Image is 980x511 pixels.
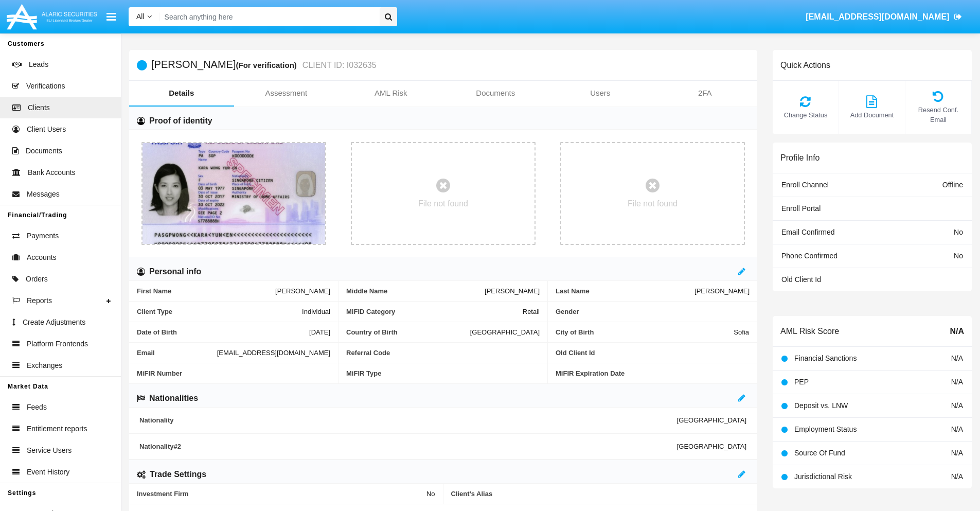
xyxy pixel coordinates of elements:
[27,467,69,478] span: Event History
[778,110,833,120] span: Change Status
[780,153,819,163] h6: Profile Info
[28,102,50,113] span: Clients
[27,252,57,263] span: Accounts
[27,231,59,241] span: Payments
[346,308,523,315] span: MiFID Category
[346,349,540,357] span: Referral Code
[29,59,48,70] span: Leads
[159,7,376,26] input: Search
[27,339,88,349] span: Platform Frontends
[129,81,234,105] a: Details
[137,349,217,357] span: Email
[129,11,159,22] a: All
[950,325,964,338] span: N/A
[781,252,838,260] span: Phone Confirmed
[794,378,809,386] span: PEP
[794,449,845,457] span: Source Of Fund
[694,287,750,295] span: [PERSON_NAME]
[794,425,857,433] span: Employment Status
[27,124,66,135] span: Client Users
[794,401,848,410] span: Deposit vs. LNW
[556,349,749,357] span: Old Client Id
[954,252,963,260] span: No
[951,449,963,457] span: N/A
[346,328,470,336] span: Country of Birth
[137,490,426,498] span: Investment Firm
[136,12,145,21] span: All
[954,228,963,236] span: No
[137,328,309,336] span: Date of Birth
[781,275,821,284] span: Old Client Id
[26,81,65,92] span: Verifications
[801,3,967,31] a: [EMAIL_ADDRESS][DOMAIN_NAME]
[523,308,540,315] span: Retail
[470,328,540,336] span: [GEOGRAPHIC_DATA]
[451,490,750,498] span: Client’s Alias
[951,378,963,386] span: N/A
[806,12,949,21] span: [EMAIL_ADDRESS][DOMAIN_NAME]
[137,308,302,315] span: Client Type
[27,445,72,456] span: Service Users
[27,360,62,371] span: Exchanges
[139,416,677,424] span: Nationality
[485,287,540,295] span: [PERSON_NAME]
[137,287,275,295] span: First Name
[951,472,963,481] span: N/A
[27,295,52,306] span: Reports
[556,287,694,295] span: Last Name
[781,204,821,213] span: Enroll Portal
[28,167,76,178] span: Bank Accounts
[151,59,377,71] h5: [PERSON_NAME]
[443,81,548,105] a: Documents
[27,402,47,413] span: Feeds
[780,326,839,336] h6: AML Risk Score
[794,354,857,362] span: Financial Sanctions
[149,393,198,404] h6: Nationalities
[300,61,377,69] small: CLIENT ID: I032635
[139,443,677,450] span: Nationality #2
[942,181,963,189] span: Offline
[781,181,829,189] span: Enroll Channel
[309,328,330,336] span: [DATE]
[951,425,963,433] span: N/A
[844,110,900,120] span: Add Document
[951,354,963,362] span: N/A
[556,328,734,336] span: City of Birth
[23,317,85,328] span: Create Adjustments
[236,59,299,71] div: (For verification)
[781,228,834,236] span: Email Confirmed
[5,2,99,32] img: Logo image
[26,146,62,156] span: Documents
[556,308,750,315] span: Gender
[234,81,339,105] a: Assessment
[275,287,330,295] span: [PERSON_NAME]
[27,424,87,434] span: Entitlement reports
[951,401,963,410] span: N/A
[150,469,206,480] h6: Trade Settings
[346,369,540,377] span: MiFIR Type
[911,105,966,125] span: Resend Conf. Email
[794,472,852,481] span: Jurisdictional Risk
[217,349,330,357] span: [EMAIL_ADDRESS][DOMAIN_NAME]
[556,369,750,377] span: MiFIR Expiration Date
[26,274,48,285] span: Orders
[338,81,443,105] a: AML Risk
[149,266,201,277] h6: Personal info
[780,60,830,70] h6: Quick Actions
[27,189,60,200] span: Messages
[137,369,330,377] span: MiFIR Number
[426,490,435,498] span: No
[302,308,330,315] span: Individual
[734,328,749,336] span: Sofia
[653,81,758,105] a: 2FA
[677,443,746,450] span: [GEOGRAPHIC_DATA]
[548,81,653,105] a: Users
[677,416,746,424] span: [GEOGRAPHIC_DATA]
[346,287,485,295] span: Middle Name
[149,115,212,127] h6: Proof of identity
